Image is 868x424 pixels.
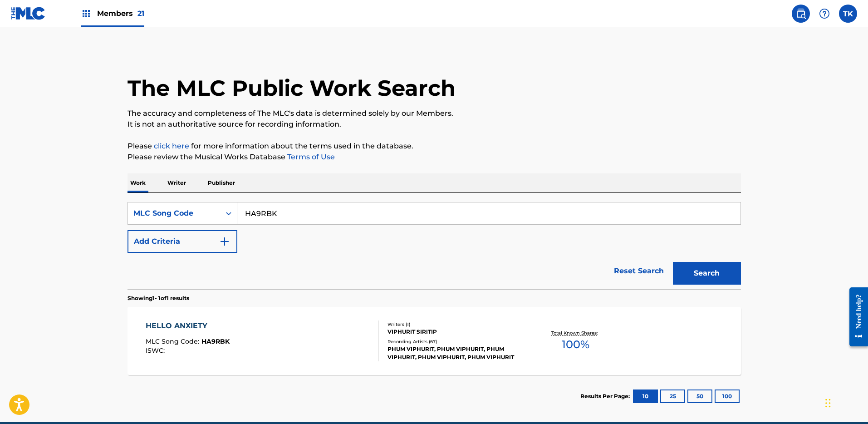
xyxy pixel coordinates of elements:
[154,142,189,150] a: click here
[580,392,632,400] p: Results Per Page:
[146,337,201,345] span: MLC Song Code :
[839,5,857,23] div: User Menu
[128,307,741,375] a: HELLO ANXIETYMLC Song Code:HA9RBKISWC:Writers (1)VIPHURIT SIRITIPRecording Artists (67)PHUM VIPHU...
[201,337,230,345] span: HA9RBK
[128,74,456,102] h1: The MLC Public Work Search
[133,208,215,219] div: MLC Song Code
[81,8,92,19] img: Top Rightsholders
[562,336,589,353] span: 100 %
[146,320,230,331] div: HELLO ANXIETY
[128,152,741,163] p: Please review the Musical Works Database
[387,338,525,345] div: Recording Artists ( 67 )
[843,281,868,354] iframe: Resource Center
[609,261,668,281] a: Reset Search
[97,8,144,19] span: Members
[285,153,335,161] a: Terms of Use
[128,202,741,289] form: Search Form
[551,330,600,336] p: Total Known Shares:
[823,380,868,424] iframe: Chat Widget
[11,7,46,20] img: MLC Logo
[815,5,834,23] div: Help
[792,5,810,23] a: Public Search
[819,8,830,19] img: help
[165,173,189,192] p: Writer
[387,321,525,328] div: Writers ( 1 )
[128,294,189,302] p: Showing 1 - 1 of 1 results
[673,262,741,285] button: Search
[825,389,831,417] div: Drag
[633,389,658,403] button: 10
[146,346,167,355] span: ISWC :
[128,119,741,130] p: It is not an authoritative source for recording information.
[219,236,230,247] img: 9d2ae6d4665cec9f34b9.svg
[205,173,238,192] p: Publisher
[128,108,741,119] p: The accuracy and completeness of The MLC's data is determined solely by our Members.
[387,345,525,361] div: PHUM VIPHURIT, PHUM VIPHURIT, PHUM VIPHURIT, PHUM VIPHURIT, PHUM VIPHURIT
[387,328,525,336] div: VIPHURIT SIRITIP
[795,8,806,19] img: search
[128,230,237,253] button: Add Criteria
[660,389,685,403] button: 25
[715,389,740,403] button: 100
[687,389,712,403] button: 50
[137,9,144,18] span: 21
[128,173,148,192] p: Work
[128,141,741,152] p: Please for more information about the terms used in the database.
